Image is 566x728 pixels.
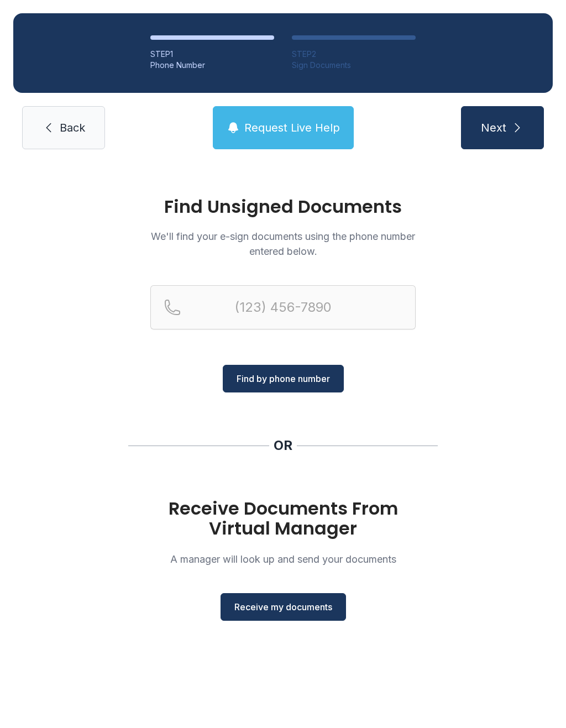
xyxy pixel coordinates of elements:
h1: Find Unsigned Documents [150,198,416,216]
span: Request Live Help [244,120,340,135]
span: Receive my documents [234,600,332,614]
h1: Receive Documents From Virtual Manager [150,499,416,538]
input: Reservation phone number [150,285,416,329]
div: STEP 2 [292,49,416,60]
p: We'll find your e-sign documents using the phone number entered below. [150,229,416,259]
div: Phone Number [150,60,274,71]
span: Find by phone number [237,372,330,385]
span: Back [60,120,85,135]
p: A manager will look up and send your documents [150,552,416,567]
div: STEP 1 [150,49,274,60]
div: OR [274,437,292,454]
span: Next [481,120,506,135]
div: Sign Documents [292,60,416,71]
